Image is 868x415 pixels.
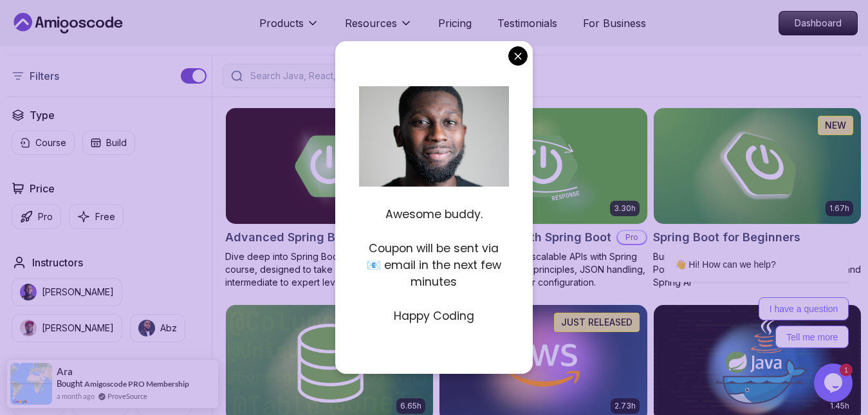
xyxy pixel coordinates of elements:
[95,210,115,223] p: Free
[654,108,861,224] img: Spring Boot for Beginners card
[583,15,646,31] a: For Business
[12,278,122,306] button: instructor img[PERSON_NAME]
[38,210,53,223] p: Pro
[225,228,354,246] h2: Advanced Spring Boot
[248,69,523,82] input: Search Java, React, Spring boot ...
[561,316,633,329] p: JUST RELEASED
[225,250,434,289] p: Dive deep into Spring Boot with our advanced course, designed to take your skills from intermedia...
[107,391,147,401] a: ProveSource
[779,12,857,35] p: Dashboard
[345,15,412,41] button: Resources
[653,107,862,289] a: Spring Boot for Beginners card1.67hNEWSpring Boot for BeginnersBuild a CRUD API with Spring Boot ...
[42,286,114,299] p: [PERSON_NAME]
[57,391,95,401] span: a month ago
[106,136,127,149] p: Build
[30,181,55,196] h2: Price
[439,107,647,289] a: Building APIs with Spring Boot card3.30hBuilding APIs with Spring BootProLearn to build robust, s...
[20,320,37,337] img: instructor img
[30,68,59,84] p: Filters
[259,15,319,41] button: Products
[84,379,189,389] a: Amigoscode PRO Membership
[400,401,421,411] p: 6.65h
[259,15,304,31] p: Products
[69,204,124,229] button: Free
[814,364,855,402] iframe: chat widget
[138,320,155,337] img: instructor img
[42,322,114,335] p: [PERSON_NAME]
[779,11,858,35] a: Dashboard
[618,231,646,244] p: Pro
[130,314,185,342] button: instructor imgAbz
[12,204,61,229] button: Pro
[497,15,557,31] a: Testimonials
[439,250,647,289] p: Learn to build robust, scalable APIs with Spring Boot, mastering REST principles, JSON handling, ...
[32,255,83,270] h2: Instructors
[623,145,855,357] iframe: chat widget
[82,131,135,155] button: Build
[825,119,846,132] p: NEW
[10,363,52,405] img: provesource social proof notification image
[439,108,647,224] img: Building APIs with Spring Boot card
[226,108,433,224] img: Advanced Spring Boot card
[438,15,472,31] a: Pricing
[57,378,83,389] span: Bought
[830,401,849,411] p: 1.45h
[614,203,636,214] p: 3.30h
[57,366,73,377] span: Ara
[35,136,66,149] p: Course
[225,107,434,289] a: Advanced Spring Boot card5.18hAdvanced Spring BootProDive deep into Spring Boot with our advanced...
[160,322,177,335] p: Abz
[12,131,75,155] button: Course
[12,314,122,342] button: instructor img[PERSON_NAME]
[30,107,55,123] h2: Type
[20,284,37,300] img: instructor img
[345,15,397,31] p: Resources
[614,401,636,411] p: 2.73h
